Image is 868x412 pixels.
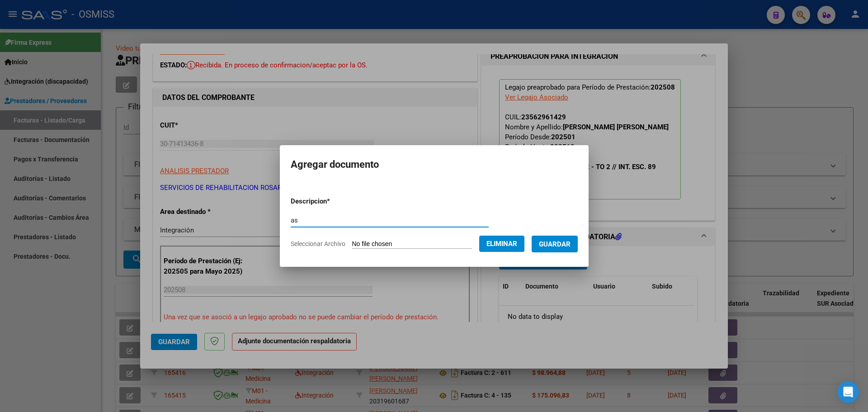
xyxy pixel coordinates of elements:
[479,236,524,252] button: Eliminar
[532,236,578,252] button: Guardar
[291,156,578,173] h2: Agregar documento
[539,240,571,248] span: Guardar
[291,240,345,247] span: Seleccionar Archivo
[837,381,859,403] div: Open Intercom Messenger
[291,196,377,207] p: Descripcion
[486,240,517,248] span: Eliminar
